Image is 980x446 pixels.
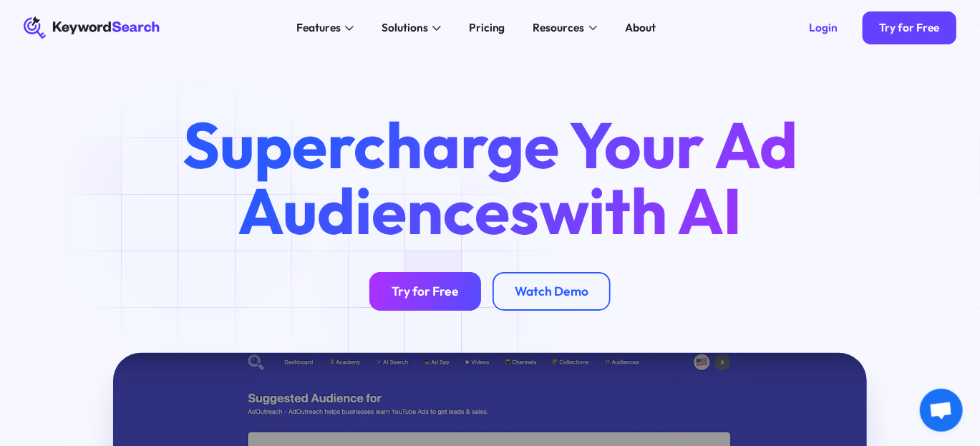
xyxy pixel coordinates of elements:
[469,19,505,36] div: Pricing
[515,283,588,299] div: Watch Demo
[369,272,481,311] a: Try for Free
[920,389,963,432] a: Open chat
[880,21,940,35] div: Try for Free
[460,16,513,39] a: Pricing
[625,19,656,36] div: About
[539,170,742,251] span: with AI
[863,11,956,45] a: Try for Free
[392,283,459,299] div: Try for Free
[809,21,838,35] div: Login
[533,19,585,36] div: Resources
[297,19,341,36] div: Features
[617,16,664,39] a: About
[792,11,855,45] a: Login
[155,112,825,244] h1: Supercharge Your Ad Audiences
[382,19,428,36] div: Solutions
